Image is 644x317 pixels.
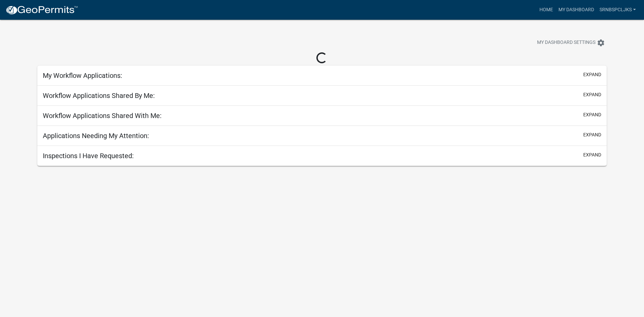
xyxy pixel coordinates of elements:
a: SrNBSpclJKS [597,3,639,16]
span: My Dashboard Settings [537,39,595,47]
button: My Dashboard Settingssettings [532,36,610,49]
i: settings [597,39,605,47]
h5: My Workflow Applications: [43,71,122,80]
button: expand [583,91,601,98]
a: My Dashboard [556,3,597,16]
h5: Workflow Applications Shared By Me: [43,91,155,100]
h5: Workflow Applications Shared With Me: [43,112,162,120]
button: expand [583,111,601,118]
button: expand [583,71,601,78]
button: expand [583,151,601,158]
button: expand [583,131,601,138]
h5: Applications Needing My Attention: [43,132,149,140]
a: Home [537,3,556,16]
h5: Inspections I Have Requested: [43,152,134,160]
